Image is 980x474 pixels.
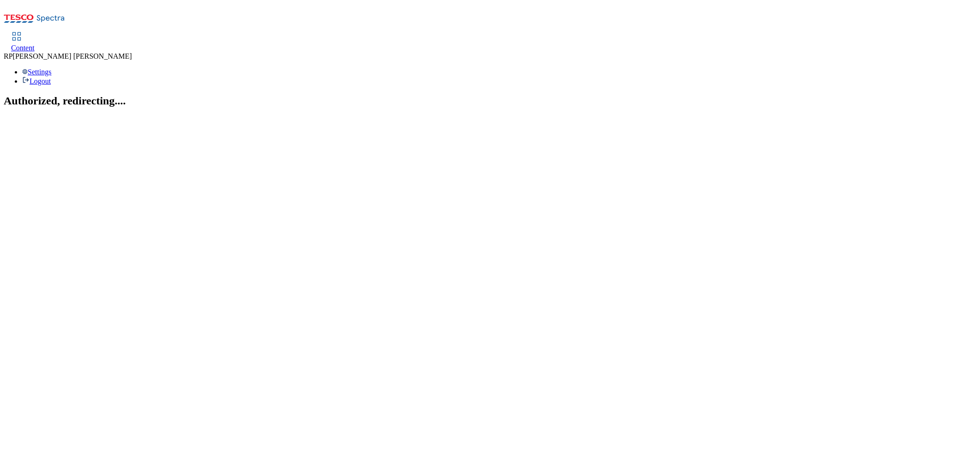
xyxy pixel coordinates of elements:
span: RP [4,52,13,60]
h2: Authorized, redirecting.... [4,95,976,107]
span: [PERSON_NAME] [PERSON_NAME] [13,52,132,60]
a: Content [11,33,35,52]
a: Logout [22,77,51,85]
a: Settings [22,68,52,76]
span: Content [11,44,35,52]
